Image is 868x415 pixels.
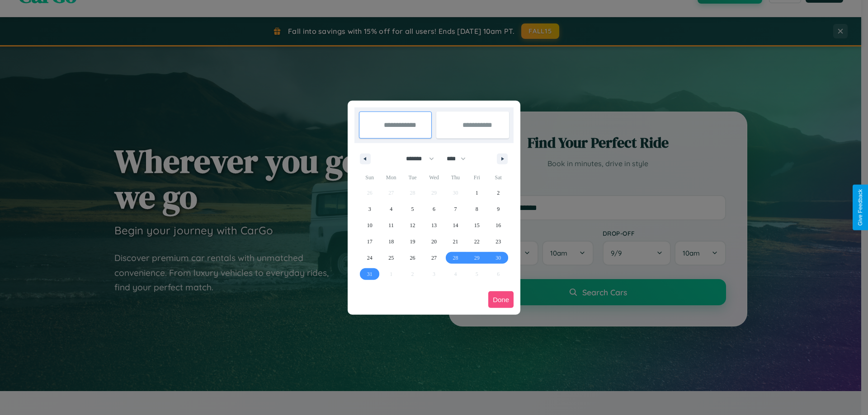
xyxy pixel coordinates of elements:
[445,170,466,185] span: Thu
[380,233,401,250] button: 18
[495,233,501,250] span: 23
[453,217,458,233] span: 14
[445,233,466,250] button: 21
[388,233,394,250] span: 18
[367,233,373,250] span: 17
[488,233,509,250] button: 23
[388,217,394,233] span: 11
[402,250,423,266] button: 26
[488,217,509,233] button: 16
[431,250,437,266] span: 27
[423,250,444,266] button: 27
[474,233,480,250] span: 22
[466,185,487,201] button: 1
[380,201,401,217] button: 4
[402,170,423,185] span: Tue
[445,201,466,217] button: 7
[454,201,457,217] span: 7
[466,217,487,233] button: 15
[410,233,415,250] span: 19
[410,217,415,233] span: 12
[367,266,373,282] span: 31
[402,201,423,217] button: 5
[380,217,401,233] button: 11
[466,170,487,185] span: Fri
[857,189,863,226] div: Give Feedback
[367,250,373,266] span: 24
[423,201,444,217] button: 6
[359,201,380,217] button: 3
[431,233,437,250] span: 20
[476,185,478,201] span: 1
[359,217,380,233] button: 10
[466,233,487,250] button: 22
[410,250,415,266] span: 26
[466,250,487,266] button: 29
[488,185,509,201] button: 2
[476,201,478,217] span: 8
[390,201,392,217] span: 4
[402,217,423,233] button: 12
[359,170,380,185] span: Sun
[423,170,444,185] span: Wed
[359,250,380,266] button: 24
[380,170,401,185] span: Mon
[453,233,458,250] span: 21
[474,250,480,266] span: 29
[497,185,500,201] span: 2
[411,201,414,217] span: 5
[488,250,509,266] button: 30
[495,250,501,266] span: 30
[433,201,435,217] span: 6
[402,233,423,250] button: 19
[359,233,380,250] button: 17
[388,250,394,266] span: 25
[423,233,444,250] button: 20
[495,217,501,233] span: 16
[367,217,373,233] span: 10
[466,201,487,217] button: 8
[497,201,500,217] span: 9
[380,250,401,266] button: 25
[368,201,371,217] span: 3
[488,291,514,308] button: Done
[488,201,509,217] button: 9
[453,250,458,266] span: 28
[423,217,444,233] button: 13
[474,217,480,233] span: 15
[431,217,437,233] span: 13
[445,250,466,266] button: 28
[488,170,509,185] span: Sat
[359,266,380,282] button: 31
[445,217,466,233] button: 14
